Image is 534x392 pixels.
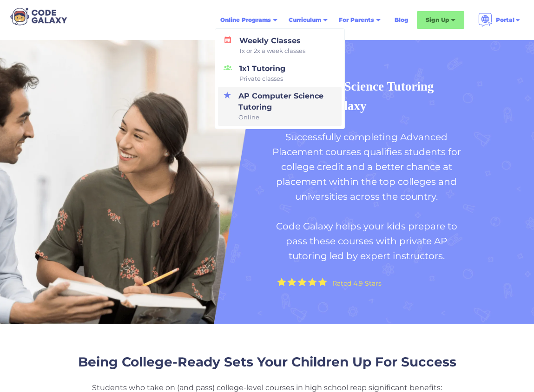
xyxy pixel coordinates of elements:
[473,9,527,31] div: Portal
[239,74,285,84] span: Private classes
[218,59,342,87] a: 1x1 TutoringPrivate classes
[235,91,336,122] div: AP Computer Science Tutoring
[333,12,386,28] div: For Parents
[389,12,414,28] a: Blog
[339,15,374,25] div: For Parents
[236,35,305,56] div: Weekly Classes
[215,12,283,28] div: Online Programs
[308,278,317,287] img: Yellow Star - the Code Galaxy
[417,11,464,29] div: Sign Up
[218,32,342,59] a: Weekly Classes1x or 2x a week classes
[236,63,285,84] div: 1x1 Tutoring
[239,46,305,56] span: 1x or 2x a week classes
[267,130,508,263] p: Successfully completing Advanced Placement courses qualifies students for college credit and a be...
[215,28,345,129] nav: Online Programs
[283,12,333,28] div: Curriculum
[318,278,327,287] img: Yellow Star - the Code Galaxy
[496,15,514,25] div: Portal
[220,15,271,25] div: Online Programs
[287,278,297,287] img: Yellow Star - the Code Galaxy
[426,15,449,25] div: Sign Up
[238,113,336,122] span: Online
[289,15,321,25] div: Curriculum
[277,278,286,287] img: Yellow Star - the Code Galaxy
[297,278,307,287] img: Yellow Star - the Code Galaxy
[267,77,453,116] h1: AP Computer Science Tutoring With Code Galaxy
[332,280,382,287] div: Rated 4.9 Stars
[78,354,456,370] strong: Being College-Ready Sets Your Children Up For Success
[218,87,342,126] a: AP Computer Science TutoringOnline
